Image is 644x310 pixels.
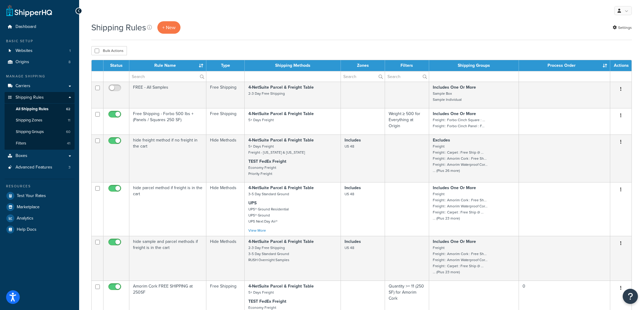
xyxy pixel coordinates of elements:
[248,137,314,143] strong: 4-NetSuite Parcel & Freight Table
[129,135,206,182] td: hide freight method if no freight in the cart
[103,60,129,71] th: Status
[206,182,245,236] td: Hide Methods
[5,115,75,126] li: Shipping Zones
[248,165,276,176] small: Economy Freight Priority Freight
[129,71,206,82] input: Search
[69,48,71,53] span: 1
[248,185,314,191] strong: 4-NetSuite Parcel & Freight Table
[68,165,71,170] span: 3
[248,191,289,197] small: 3-5 Day Standard Ground
[5,45,75,56] a: Websites 1
[5,126,75,138] li: Shipping Groups
[206,236,245,281] td: Hide Methods
[16,118,42,123] span: Shipping Zones
[613,23,632,32] a: Settings
[16,141,26,146] span: Filters
[68,118,70,123] span: 11
[5,80,75,92] a: Carriers
[385,71,429,82] input: Search
[5,202,75,213] a: Marketplace
[129,108,206,135] td: Free Shipping - Forbo 500 lbs + (Panels / Squares 250 SF)
[5,45,75,56] li: Websites
[5,213,75,224] a: Analytics
[5,138,75,149] li: Filters
[16,48,33,53] span: Websites
[248,117,274,123] small: 5+ Days Freight
[433,137,450,143] strong: Excludes
[16,165,52,170] span: Advanced Features
[248,245,289,263] small: 2-3 Day Free Shipping 3-5 Day Standard Ground RUSH Overnight Samples
[433,238,476,245] strong: Includes One Or More
[248,111,314,117] strong: 4-NetSuite Parcel & Freight Table
[16,153,27,158] span: Boxes
[433,111,476,117] strong: Includes One Or More
[17,216,33,221] span: Analytics
[5,21,75,32] a: Dashboard
[5,115,75,126] a: Shipping Zones 11
[5,39,75,44] div: Basic Setup
[5,150,75,162] a: Boxes
[66,107,70,112] span: 62
[248,206,289,224] small: UPS® Ground Residential UPS® Ground UPS Next Day Air®
[385,108,429,135] td: Weight ≥ 500 for Everything at Origin
[248,200,257,206] strong: UPS
[68,60,71,65] span: 8
[16,60,29,65] span: Origins
[433,245,488,275] small: Freight Freight : Amorim Cork : Free Sh... Freight : Amorim Waterproof Cor... Freight : Carpet : ...
[129,236,206,281] td: hide sample and parcel methods if freight is in the cart
[341,60,385,71] th: Zones
[610,60,632,71] th: Actions
[16,83,30,89] span: Carriers
[385,60,429,71] th: Filters
[66,129,70,135] span: 60
[429,60,519,71] th: Shipping Groups
[67,141,70,146] span: 41
[345,245,354,250] small: US 48
[433,84,476,90] strong: Includes One Or More
[519,60,610,71] th: Process Order : activate to sort column ascending
[248,91,285,96] small: 2-3 Day Free Shipping
[433,185,476,191] strong: Includes One Or More
[17,205,40,210] span: Marketplace
[5,162,75,173] li: Advanced Features
[206,108,245,135] td: Free Shipping
[341,71,384,82] input: Search
[91,46,127,55] button: Bulk Actions
[248,238,314,245] strong: 4-NetSuite Parcel & Freight Table
[248,290,274,295] small: 5+ Days Freight
[248,158,286,165] strong: TEST FedEx Freight
[248,84,314,90] strong: 4-NetSuite Parcel & Freight Table
[5,56,75,68] a: Origins 8
[345,238,361,245] strong: Includes
[5,104,75,115] a: All Shipping Rules 62
[206,82,245,108] td: Free Shipping
[623,289,638,304] button: Open Resource Center
[6,5,52,17] a: ShipperHQ Home
[5,190,75,201] a: Test Your Rates
[433,144,488,173] small: Freight Freight : Carpet : Free Ship @ ... Freight : Amorim Cork : Free Sh... Freight : Amorim Wa...
[129,60,206,71] th: Rule Name : activate to sort column ascending
[248,283,314,289] strong: 4-NetSuite Parcel & Freight Table
[17,227,37,232] span: Help Docs
[5,56,75,68] li: Origins
[345,144,354,149] small: US 48
[16,107,48,112] span: All Shipping Rules
[206,60,245,71] th: Type
[248,144,305,155] small: 5+ Days Freight Freight - [US_STATE] & [US_STATE]
[5,92,75,103] a: Shipping Rules
[5,92,75,150] li: Shipping Rules
[5,74,75,79] div: Manage Shipping
[5,126,75,138] a: Shipping Groups 60
[248,298,286,305] strong: TEST FedEx Freight
[17,193,46,199] span: Test Your Rates
[345,191,354,197] small: US 48
[129,82,206,108] td: FREE - All Samples
[157,21,180,34] p: + New
[5,184,75,189] div: Resources
[16,95,44,100] span: Shipping Rules
[16,129,44,135] span: Shipping Groups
